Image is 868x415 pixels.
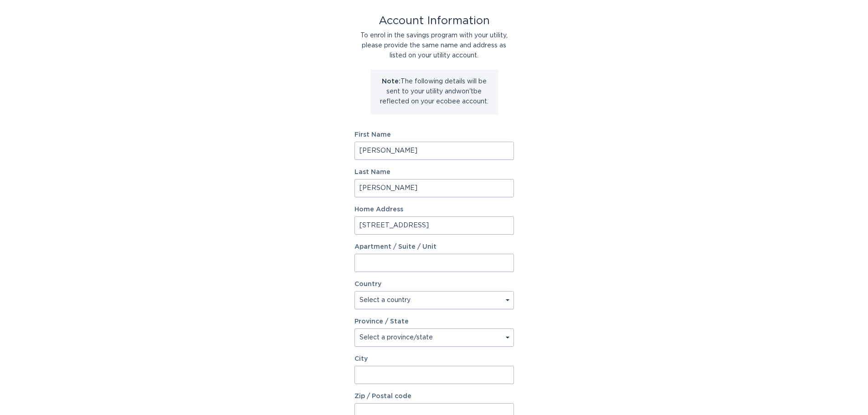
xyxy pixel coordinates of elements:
[354,244,514,250] label: Apartment / Suite / Unit
[354,16,514,26] div: Account Information
[382,78,401,85] strong: Note:
[354,206,514,213] label: Home Address
[354,169,514,175] label: Last Name
[354,318,409,325] label: Province / State
[354,281,381,287] label: Country
[354,31,514,61] div: To enrol in the savings program with your utility, please provide the same name and address as li...
[354,393,514,400] label: Zip / Postal code
[354,132,514,138] label: First Name
[377,77,491,107] p: The following details will be sent to your utility and won't be reflected on your ecobee account.
[354,356,514,362] label: City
